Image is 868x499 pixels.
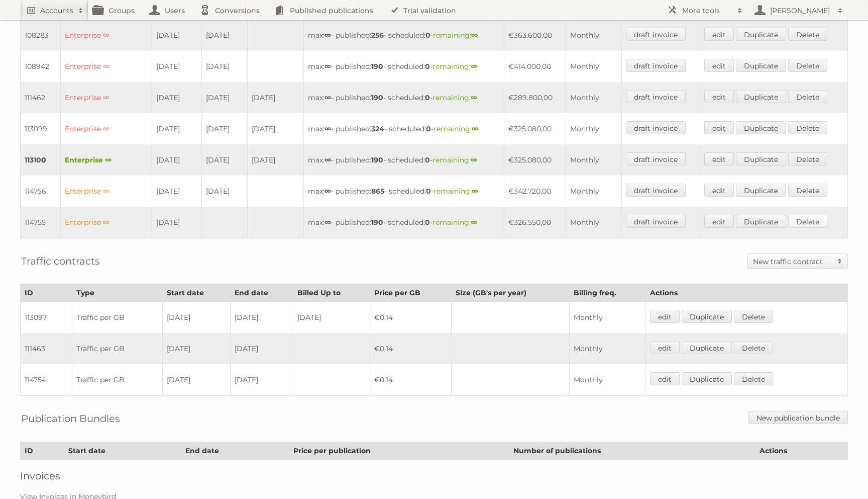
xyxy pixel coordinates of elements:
td: 114755 [21,207,61,238]
a: edit [650,341,680,354]
span: remaining: [432,93,477,102]
a: edit [704,152,734,165]
a: edit [704,59,734,72]
a: Duplicate [736,90,786,103]
td: [DATE] [248,82,304,113]
td: [DATE] [201,144,247,176]
td: [DATE] [152,207,201,238]
th: Actions [755,442,847,460]
strong: 865 [371,187,384,196]
strong: 0 [425,218,430,227]
a: draft invoice [626,28,686,41]
td: [DATE] [293,302,370,334]
td: €325.080,00 [504,113,566,144]
td: max: - published: - scheduled: - [304,176,504,207]
td: Monthly [566,82,622,113]
td: [DATE] [231,302,293,334]
a: Duplicate [736,184,786,197]
strong: ∞ [471,93,477,102]
td: [DATE] [248,113,304,144]
a: edit [704,121,734,134]
th: Actions [646,284,848,302]
a: edit [650,372,680,385]
td: Monthly [570,364,646,396]
a: Delete [788,215,827,228]
td: Enterprise ∞ [61,113,152,144]
a: Duplicate [682,341,732,354]
span: remaining: [433,31,478,40]
td: 113099 [21,113,61,144]
strong: 324 [371,124,384,133]
a: Delete [734,341,773,354]
td: €289.800,00 [504,82,566,113]
strong: 0 [425,62,430,71]
a: Duplicate [682,372,732,385]
strong: 256 [371,31,384,40]
td: Enterprise ∞ [61,51,152,82]
td: €342.720,00 [504,176,566,207]
a: draft invoice [626,121,686,134]
h2: Traffic contracts [21,254,100,269]
a: draft invoice [626,215,686,228]
td: max: - published: - scheduled: - [304,51,504,82]
a: Duplicate [682,310,732,323]
td: Monthly [566,51,622,82]
th: ID [21,442,64,460]
a: edit [704,90,734,103]
td: Monthly [566,207,622,238]
a: Duplicate [736,121,786,134]
td: €325.080,00 [504,144,566,176]
td: €326.550,00 [504,207,566,238]
th: Number of publications [509,442,755,460]
td: 108283 [21,20,61,51]
h2: [PERSON_NAME] [768,6,833,16]
strong: 0 [426,187,431,196]
strong: 190 [371,155,383,164]
h2: Accounts [40,6,73,16]
td: [DATE] [162,364,230,396]
a: Duplicate [736,59,786,72]
strong: ∞ [471,155,477,164]
a: Delete [788,59,827,72]
a: draft invoice [626,59,686,72]
a: draft invoice [626,152,686,165]
strong: ∞ [471,62,477,71]
td: [DATE] [201,176,247,207]
td: Monthly [566,20,622,51]
a: draft invoice [626,90,686,103]
h2: New traffic contract [753,257,832,267]
strong: 190 [371,93,383,102]
td: Traffic per GB [72,302,162,334]
a: Delete [788,152,827,165]
td: 113100 [21,144,61,176]
td: Traffic per GB [72,333,162,364]
td: max: - published: - scheduled: - [304,207,504,238]
td: [DATE] [162,333,230,364]
a: Duplicate [736,152,786,165]
td: Monthly [566,113,622,144]
strong: ∞ [324,93,331,102]
td: [DATE] [152,20,201,51]
strong: ∞ [324,124,331,133]
a: edit [704,184,734,197]
h2: Publication Bundles [21,411,120,426]
span: remaining: [433,124,478,133]
td: Enterprise ∞ [61,144,152,176]
td: [DATE] [201,82,247,113]
th: Billed Up to [293,284,370,302]
a: edit [650,310,680,323]
td: 111462 [21,82,61,113]
td: [DATE] [152,51,201,82]
th: Price per publication [289,442,509,460]
td: max: - published: - scheduled: - [304,113,504,144]
h2: More tools [682,6,732,16]
td: 108942 [21,51,61,82]
td: Monthly [566,176,622,207]
h2: Invoices [20,470,848,482]
strong: ∞ [471,218,477,227]
a: Delete [788,121,827,134]
a: Delete [788,90,827,103]
td: [DATE] [231,364,293,396]
a: Delete [734,310,773,323]
th: ID [21,284,72,302]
